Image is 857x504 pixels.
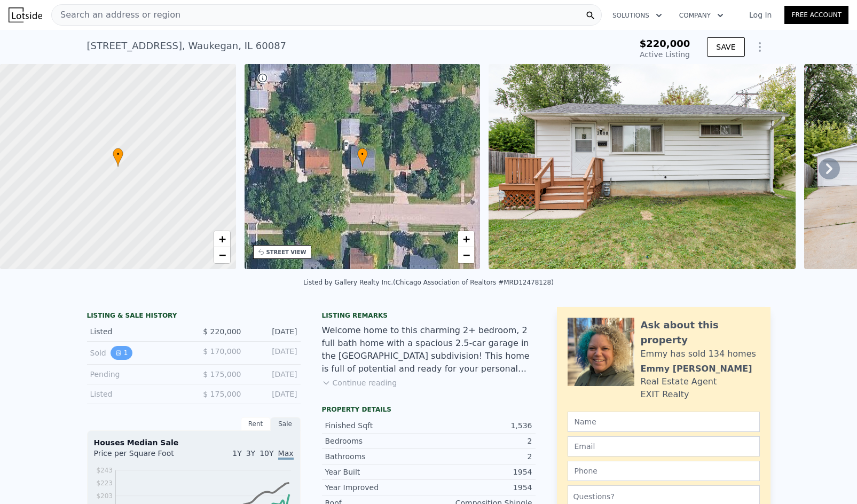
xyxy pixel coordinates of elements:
div: 1,536 [429,420,532,431]
div: Emmy [PERSON_NAME] [641,363,752,375]
span: $220,000 [640,38,690,49]
div: 2 [429,451,532,462]
div: Listed [90,389,185,399]
span: $ 175,000 [203,390,241,398]
div: Year Improved [325,482,429,493]
div: Rent [241,417,271,431]
span: Max [278,449,294,460]
div: • [113,148,123,167]
div: Bedrooms [325,436,429,446]
img: Lotside [9,7,42,22]
span: − [463,248,470,262]
div: • [357,148,368,167]
input: Email [568,436,760,456]
span: + [218,232,225,246]
span: + [463,232,470,246]
a: Zoom in [458,231,474,247]
input: Phone [568,461,760,481]
div: Listing remarks [322,311,536,320]
div: Houses Median Sale [94,437,294,448]
span: $ 175,000 [203,370,241,379]
div: Emmy has sold 134 homes [641,348,756,360]
div: [DATE] [250,346,297,360]
div: Listed by Gallery Realty Inc. (Chicago Association of Realtors #MRD12478128) [303,279,554,286]
tspan: $243 [96,467,113,474]
div: Year Built [325,467,429,477]
span: $ 170,000 [203,347,241,356]
a: Zoom out [214,247,230,263]
img: Sale: 169789136 Parcel: 29238959 [489,64,796,269]
div: LISTING & SALE HISTORY [87,311,301,322]
div: Sold [90,346,185,360]
div: 2 [429,436,532,446]
span: • [113,149,123,159]
div: Ask about this property [641,318,760,348]
tspan: $223 [96,479,113,487]
div: 1954 [429,467,532,477]
div: Real Estate Agent [641,375,717,388]
button: Company [671,6,732,25]
a: Free Account [784,6,848,24]
div: Property details [322,405,536,414]
span: 10Y [260,449,273,458]
div: Price per Square Foot [94,448,194,465]
div: 1954 [429,482,532,493]
div: STREET VIEW [266,248,306,256]
input: Name [568,412,760,432]
div: [DATE] [250,369,297,380]
a: Log In [736,10,784,20]
div: [DATE] [250,389,297,399]
span: − [218,248,225,262]
button: Solutions [604,6,671,25]
div: Bathrooms [325,451,429,462]
div: [DATE] [250,326,297,337]
div: [STREET_ADDRESS] , Waukegan , IL 60087 [87,38,287,53]
button: View historical data [111,346,133,360]
div: Sale [271,417,301,431]
span: $ 220,000 [203,327,241,336]
span: Active Listing [640,50,690,59]
div: Finished Sqft [325,420,429,431]
button: Continue reading [322,377,397,388]
a: Zoom in [214,231,230,247]
div: Pending [90,369,185,380]
div: Listed [90,326,185,337]
tspan: $203 [96,492,113,500]
span: • [357,149,368,159]
div: Welcome home to this charming 2+ bedroom, 2 full bath home with a spacious 2.5-car garage in the ... [322,324,536,375]
button: SAVE [707,37,744,57]
span: Search an address or region [52,9,180,21]
a: Zoom out [458,247,474,263]
button: Show Options [749,36,770,58]
span: 3Y [246,449,255,458]
div: EXIT Realty [641,388,689,401]
span: 1Y [232,449,241,458]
